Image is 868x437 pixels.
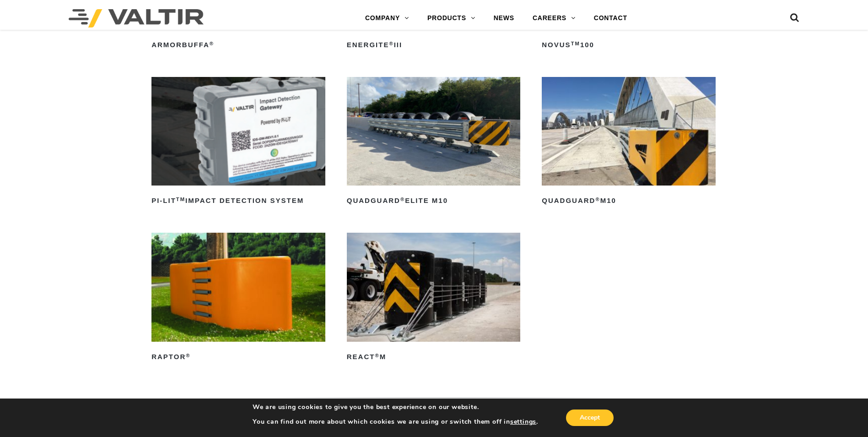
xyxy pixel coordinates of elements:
[176,197,185,202] sup: TM
[347,77,521,208] a: QuadGuard®Elite M10
[389,41,394,46] sup: ®
[347,350,521,365] h2: REACT M
[523,9,585,27] a: CAREERS
[571,41,580,46] sup: TM
[485,9,523,27] a: NEWS
[400,197,405,202] sup: ®
[542,77,716,208] a: QuadGuard®M10
[151,233,325,364] a: RAPTOR®
[253,418,538,426] p: You can find out more about which cookies we are using or switch them off in .
[347,233,521,364] a: REACT®M
[356,9,418,27] a: COMPANY
[151,350,325,365] h2: RAPTOR
[210,41,214,46] sup: ®
[542,38,716,52] h2: NOVUS 100
[418,9,485,27] a: PRODUCTS
[566,410,614,426] button: Accept
[375,353,379,358] sup: ®
[585,9,636,27] a: CONTACT
[69,9,204,27] img: Valtir
[347,38,521,52] h2: ENERGITE III
[186,353,190,358] sup: ®
[542,194,716,208] h2: QuadGuard M10
[347,194,521,208] h2: QuadGuard Elite M10
[510,418,536,426] button: settings
[595,197,600,202] sup: ®
[151,77,325,208] a: PI-LITTMImpact Detection System
[151,38,325,52] h2: ArmorBuffa
[253,403,538,411] p: We are using cookies to give you the best experience on our website.
[151,194,325,208] h2: PI-LIT Impact Detection System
